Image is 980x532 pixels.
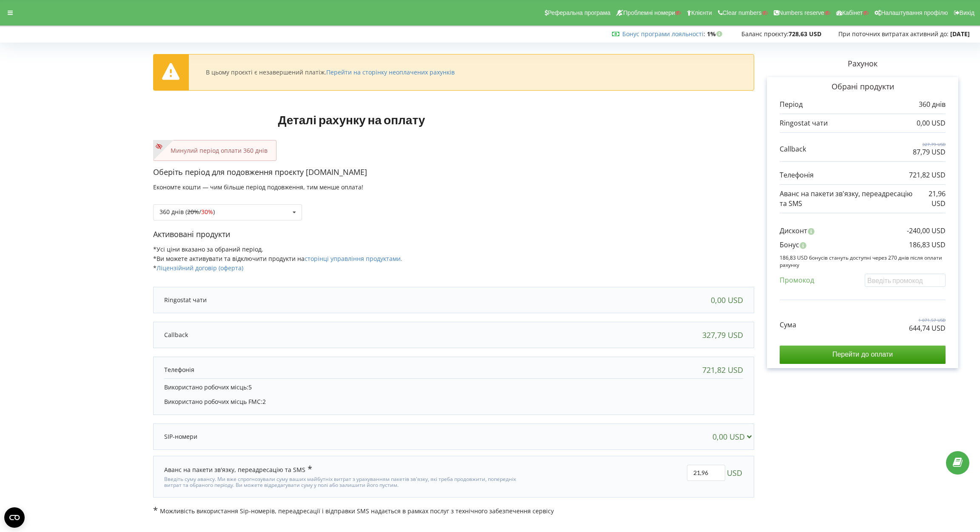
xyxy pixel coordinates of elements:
[727,465,742,481] span: USD
[779,9,824,16] span: Numbers reserve
[838,30,949,38] span: При поточних витратах активний до:
[153,167,754,178] p: Оберіть період для подовження проєкту [DOMAIN_NAME]
[909,240,946,250] p: 186,83 USD
[909,170,946,180] p: 721,82 USD
[548,9,611,16] span: Реферальна програма
[153,506,754,515] p: Можливість використання Sip-номерів, переадресації і відправки SMS надається в рамках послуг з те...
[160,209,215,215] div: 360 днів ( / )
[622,30,705,38] span: :
[913,147,946,157] p: 87,79 USD
[164,474,521,489] div: Введіть суму авансу. Ми вже спрогнозували суму ваших майбутніх витрат з урахуванням пакетів зв'яз...
[917,189,946,209] p: 21,96 USD
[950,30,970,38] strong: [DATE]
[4,507,25,528] button: Open CMP widget
[164,432,197,441] p: SIP-номери
[907,226,946,236] p: -240,00 USD
[712,432,755,441] div: 0,00 USD
[780,226,807,236] p: Дисконт
[157,264,243,272] a: Ліцензійний договір (оферта)
[153,183,363,191] span: Економте кошти — чим більше період подовження, тим менше оплата!
[909,323,946,333] p: 644,74 USD
[780,144,806,154] p: Callback
[702,331,743,339] div: 327,79 USD
[164,383,743,392] p: Використано робочих місць:
[164,465,312,474] div: Аванс на пакети зв'язку, переадресацію та SMS
[789,30,821,38] strong: 728,63 USD
[780,118,828,128] p: Ringostat чати
[919,100,946,109] p: 360 днів
[153,255,402,263] span: *Ви можете активувати та відключити продукти на
[691,9,712,16] span: Клієнти
[960,9,974,16] span: Вихід
[780,189,917,209] p: Аванс на пакети зв'язку, переадресацію та SMS
[262,398,266,406] span: 2
[164,366,194,374] p: Телефонія
[881,9,948,16] span: Налаштування профілю
[164,331,188,339] p: Callback
[201,208,213,216] span: 30%
[780,320,796,330] p: Сума
[162,146,268,155] p: Минулий період оплати 360 днів
[842,9,863,16] span: Кабінет
[305,255,402,263] a: сторінці управління продуктами.
[917,118,946,128] p: 0,00 USD
[754,58,971,69] p: Рахунок
[909,317,946,323] p: 1 071,57 USD
[153,245,263,253] span: *Усі ціни вказано за обраний період.
[741,30,789,38] span: Баланс проєкту:
[780,254,946,269] p: 186,83 USD бонусів стануть доступні через 270 днів після оплати рахунку
[865,274,946,287] input: Введіть промокод
[780,275,814,285] p: Промокод
[707,30,724,38] strong: 1%
[780,240,799,250] p: Бонус
[164,296,207,304] p: Ringostat чати
[780,81,946,92] p: Обрані продукти
[248,383,252,391] span: 5
[187,208,199,216] s: 20%
[153,99,550,140] h1: Деталі рахунку на оплату
[780,100,803,109] p: Період
[780,346,946,363] input: Перейти до оплати
[913,141,946,147] p: 327,79 USD
[623,9,675,16] span: Проблемні номери
[622,30,704,38] a: Бонус програми лояльності
[723,9,762,16] span: Clear numbers
[780,170,814,180] p: Телефонія
[702,366,743,374] div: 721,82 USD
[164,398,743,406] p: Використано робочих місць FMC:
[206,69,455,76] div: В цьому проєкті є незавершений платіж.
[153,229,754,240] p: Активовані продукти
[711,296,743,304] div: 0,00 USD
[326,68,455,76] a: Перейти на сторінку неоплачених рахунків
